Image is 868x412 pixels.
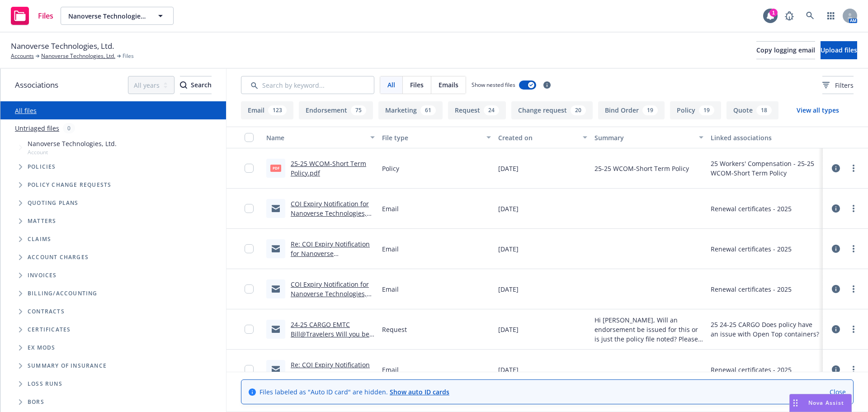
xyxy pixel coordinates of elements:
button: Filters [822,76,854,94]
span: [DATE] [498,365,519,374]
span: Quoting plans [28,200,79,206]
span: Claims [28,237,51,242]
svg: Search [180,81,187,89]
span: BORs [28,399,44,405]
a: Nanoverse Technologies, Ltd. [41,52,115,60]
a: more [848,203,859,214]
span: All [387,80,395,90]
div: Name [266,133,365,142]
div: 19 [699,105,714,115]
button: Created on [495,127,591,148]
span: Hi [PERSON_NAME], Will an endorsement be issued for this or is just the policy file noted? Please... [594,315,703,344]
span: Contracts [28,309,65,314]
button: Upload files [821,41,857,59]
span: Account [28,148,117,156]
a: 24-25 CARGO EMTC Bill@Travelers Will you be issuing an endorsement for this?.msg [291,320,375,357]
a: more [848,324,859,335]
div: Created on [498,133,578,142]
span: Filters [822,81,854,90]
a: Report a Bug [780,7,798,25]
div: Renewal certificates - 2025 [711,244,792,254]
span: Files labeled as "Auto ID card" are hidden. [259,387,449,397]
span: Nanoverse Technologies, Ltd. [11,40,114,52]
div: 18 [756,105,772,115]
div: Renewal certificates - 2025 [711,204,792,213]
span: Upload files [821,46,857,54]
button: Nanoverse Technologies, Ltd. [61,7,174,25]
a: Close [830,387,846,397]
span: Email [382,204,399,213]
input: Toggle Row Selected [245,164,254,173]
span: Nanoverse Technologies, Ltd. [28,139,117,148]
span: Summary of insurance [28,363,107,369]
button: Endorsement [299,101,373,119]
div: Search [180,76,212,94]
a: All files [15,106,37,115]
a: more [848,163,859,174]
span: Nanoverse Technologies, Ltd. [68,11,146,21]
a: more [848,364,859,375]
div: 24 [484,105,499,115]
span: Policy change requests [28,182,111,188]
div: 75 [351,105,366,115]
div: 0 [63,123,75,133]
button: Bind Order [598,101,665,119]
span: [DATE] [498,164,519,173]
a: Untriaged files [15,123,59,133]
span: Policies [28,164,56,170]
div: 61 [420,105,436,115]
span: Associations [15,79,58,91]
div: File type [382,133,481,142]
a: more [848,243,859,254]
div: 123 [268,105,287,115]
div: 20 [571,105,586,115]
button: File type [378,127,494,148]
span: Matters [28,218,56,224]
input: Toggle Row Selected [245,244,254,253]
span: [DATE] [498,204,519,213]
span: Ex Mods [28,345,55,350]
span: Request [382,325,407,334]
span: Policy [382,164,399,173]
span: Loss Runs [28,381,62,387]
span: pdf [270,165,281,171]
input: Search by keyword... [241,76,374,94]
span: 25-25 WCOM-Short Term Policy [594,164,689,173]
span: Filters [835,81,854,90]
button: Summary [591,127,707,148]
div: Linked associations [711,133,819,142]
span: [DATE] [498,325,519,334]
span: Email [382,365,399,374]
a: Switch app [822,7,840,25]
span: Files [123,52,134,60]
a: Accounts [11,52,34,60]
input: Toggle Row Selected [245,204,254,213]
a: COI Expiry Notification for Nanoverse Technologies, Inc. - - G&I X Nimbus Corporate Center, LLC r... [291,199,369,246]
span: Files [410,80,424,90]
button: Request [448,101,506,119]
a: Show auto ID cards [390,388,449,396]
a: Search [801,7,819,25]
div: Renewal certificates - 2025 [711,365,792,374]
button: Change request [511,101,593,119]
span: Email [382,284,399,294]
span: Certificates [28,327,71,332]
input: Toggle Row Selected [245,365,254,374]
a: 25-25 WCOM-Short Term Policy.pdf [291,159,366,177]
span: [DATE] [498,244,519,254]
a: Re: COI Expiry Notification for Nanoverse Technologies, Inc. / 9525 SW Gemini & 9500 SW Gemini [291,240,370,286]
a: more [848,284,859,294]
button: Copy logging email [756,41,815,59]
button: Quote [726,101,778,119]
div: Folder Tree Example [0,284,226,411]
span: Show nested files [472,81,515,89]
button: Name [263,127,378,148]
a: Re: COI Expiry Notification for Nanoverse Technologies, Inc. / 9525 SW Gemini & 9500 SW Gemini [291,360,370,407]
div: Tree Example [0,137,226,284]
div: 1 [769,9,778,17]
input: Toggle Row Selected [245,325,254,334]
span: Files [38,12,53,19]
div: Summary [594,133,693,142]
button: Policy [670,101,721,119]
button: Nova Assist [789,394,852,412]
